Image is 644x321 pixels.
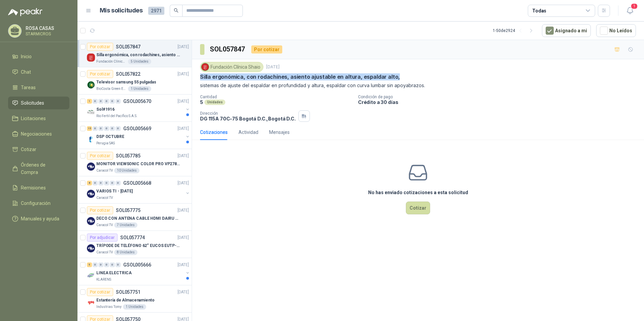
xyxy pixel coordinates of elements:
h1: Mis solicitudes [100,6,143,15]
p: Condición de pago [358,95,641,99]
div: 0 [104,126,109,131]
div: 0 [104,262,109,267]
a: 5 0 0 0 0 0 GSOL005666[DATE] Company LogoLINEA ELECTRICAKLARENS [87,261,190,282]
button: 1 [624,5,636,17]
div: 0 [98,181,103,185]
div: Cotizaciones [200,129,228,136]
p: Silla ergonómica, con rodachines, asiento ajustable en altura, espaldar alto, [200,73,400,80]
p: DG 115A 70C-75 Bogotá D.C. , Bogotá D.C. [200,116,296,121]
div: 1 Unidades [128,86,151,92]
p: sistemas de ajuste del espaldar en profundidad y altura, espaldar con curva lumbar sin apoyabrazos. [200,82,636,89]
p: Sol#1916 [96,106,115,113]
p: Crédito a 30 días [358,99,641,105]
a: Por cotizarSOL057822[DATE] Company LogoTelevisor samsung 55 pulgadasBioCosta Green Energy S.A.S1 ... [77,67,192,95]
a: Chat [8,66,69,78]
div: 7 Unidades [114,222,137,228]
h3: No has enviado cotizaciones a esta solicitud [368,189,468,196]
div: 1 [87,99,92,104]
p: GSOL005669 [123,126,151,131]
div: 8 [87,181,92,185]
p: Silla ergonómica, con rodachines, asiento ajustable en altura, espaldar alto, [96,52,180,58]
a: Solicitudes [8,97,69,109]
span: 1 [631,3,638,9]
span: search [174,8,179,13]
p: TRÍPODE DE TELÉFONO 62“ EUCOS EUTP-010 [96,243,180,249]
p: [DATE] [178,98,189,105]
p: DSP OCTUBRE [96,134,124,140]
div: 0 [110,99,115,104]
div: Unidades [204,100,225,105]
span: Remisiones [21,184,46,191]
div: 0 [116,262,121,267]
div: 0 [116,126,121,131]
p: SOL057774 [120,235,145,240]
p: [DATE] [178,153,189,159]
p: MONITOR VIEWSONIC COLOR PRO VP2786-4K [96,161,180,167]
div: 0 [110,262,115,267]
p: GSOL005670 [123,99,151,104]
a: Por cotizarSOL057785[DATE] Company LogoMONITOR VIEWSONIC COLOR PRO VP2786-4KCaracol TV10 Unidades [77,149,192,176]
div: Por cotizar [251,45,282,53]
div: 5 Unidades [128,59,151,64]
img: Company Logo [87,217,95,225]
div: Todas [532,7,546,14]
p: Dirección [200,111,296,116]
a: 8 0 0 0 0 0 GSOL005668[DATE] Company LogoVARIOS TI - [DATE]Caracol TV [87,179,190,201]
div: 0 [98,262,103,267]
a: Por cotizarSOL057751[DATE] Company LogoEstantería de AlmacenamientoIndustrias Tomy1 Unidades [77,285,192,313]
p: [DATE] [178,126,189,132]
div: Por cotizar [87,70,113,78]
span: Órdenes de Compra [21,161,63,176]
p: [DATE] [178,44,189,50]
div: Mensajes [269,129,290,136]
p: Caracol TV [96,222,113,228]
img: Company Logo [87,299,95,307]
div: 0 [110,126,115,131]
div: Por cotizar [87,206,113,214]
div: 1 - 50 de 2924 [493,25,537,36]
div: Por cotizar [87,152,113,160]
a: Tareas [8,81,69,94]
a: Licitaciones [8,112,69,125]
div: 0 [93,181,98,185]
p: Caracol TV [96,195,113,201]
div: Por cotizar [87,43,113,51]
div: 0 [98,99,103,104]
p: [DATE] [178,180,189,186]
div: 0 [93,126,98,131]
div: Fundación Clínica Shaio [200,62,263,72]
p: [DATE] [178,262,189,268]
span: Manuales y ayuda [21,215,59,222]
div: 10 Unidades [114,168,139,173]
button: Asignado a mi [542,24,591,37]
p: Fundación Clínica Shaio [96,59,127,64]
a: Negociaciones [8,128,69,140]
span: Solicitudes [21,99,44,107]
img: Company Logo [87,244,95,252]
img: Company Logo [87,81,95,89]
p: Televisor samsung 55 pulgadas [96,79,156,85]
div: 1 Unidades [123,304,146,310]
img: Company Logo [201,63,209,71]
p: Estantería de Almacenamiento [96,297,155,304]
p: STARMICROS [26,32,68,36]
div: 0 [104,99,109,104]
a: Por cotizarSOL057847[DATE] Company LogoSilla ergonómica, con rodachines, asiento ajustable en alt... [77,40,192,67]
a: Remisiones [8,181,69,194]
div: 0 [116,99,121,104]
p: SOL057847 [116,44,140,49]
p: [DATE] [178,71,189,77]
div: 5 [87,262,92,267]
div: 0 [110,181,115,185]
p: [DATE] [178,207,189,214]
a: Cotizar [8,143,69,156]
p: KLARENS [96,277,111,282]
img: Company Logo [87,190,95,198]
a: Inicio [8,50,69,63]
div: 0 [98,126,103,131]
p: Caracol TV [96,250,113,255]
div: 15 [87,126,92,131]
div: Por cotizar [87,288,113,296]
span: Inicio [21,53,32,60]
span: Tareas [21,84,36,91]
